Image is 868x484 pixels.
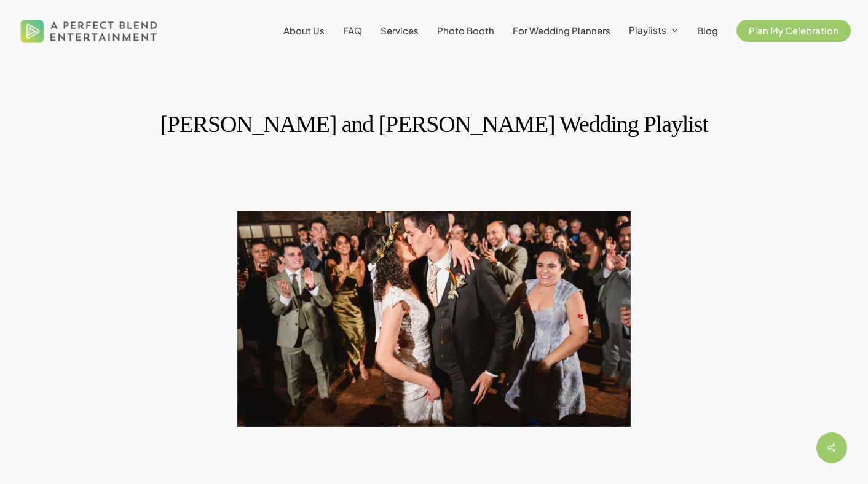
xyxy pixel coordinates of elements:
[37,98,831,150] h1: [PERSON_NAME] and [PERSON_NAME] Wedding Playlist
[343,25,362,36] span: FAQ
[437,26,494,36] a: Photo Booth
[697,26,718,36] a: Blog
[437,25,494,36] span: Photo Booth
[381,25,419,36] span: Services
[629,25,679,36] a: Playlists
[749,25,838,36] span: Plan My Celebration
[736,26,851,36] a: Plan My Celebration
[283,26,325,36] a: About Us
[513,26,610,36] a: For Wedding Planners
[513,25,610,36] span: For Wedding Planners
[343,26,362,36] a: FAQ
[629,24,666,36] span: Playlists
[381,26,419,36] a: Services
[697,25,718,36] span: Blog
[283,25,325,36] span: About Us
[17,9,161,53] img: A Perfect Blend Entertainment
